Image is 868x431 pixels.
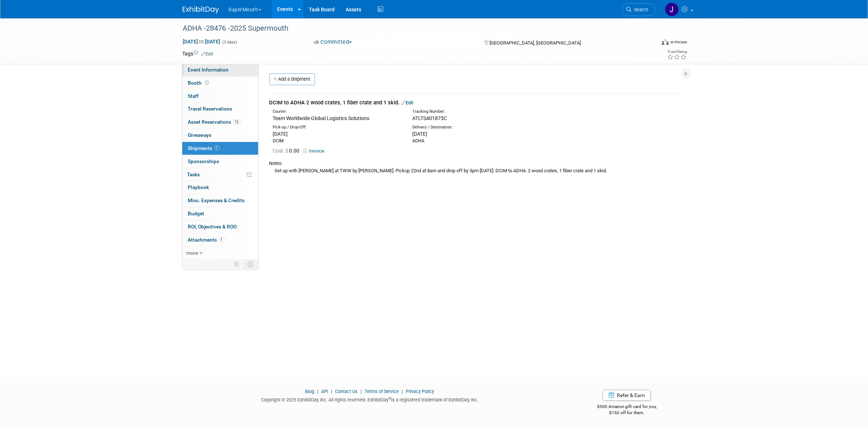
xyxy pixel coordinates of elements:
a: Edit [202,51,214,57]
div: Set up with [PERSON_NAME] at TWW by [PERSON_NAME]. Pickup 22nd at 8am and drop off by 3pm [DATE].... [269,167,680,174]
sup: ® [389,396,391,400]
a: Travel Reservations [182,103,258,115]
span: Booth not reserved yet [204,80,211,85]
a: Asset Reservations13 [182,116,258,128]
span: | [400,389,405,394]
a: Playbook [182,181,258,194]
a: ROI, Objectives & ROO [182,220,258,233]
span: Event Information [188,67,229,73]
img: Format-Inperson.png [662,39,669,45]
div: Copyright © 2025 ExhibitDay, Inc. All rights reserved. ExhibitDay is a registered trademark of Ex... [183,395,557,403]
span: 1 [219,237,225,242]
div: DCIM to ADHA 2 wood crates, 1 fiber crate and 1 skid. [269,99,680,107]
div: DCIM [273,138,401,144]
span: ATLTS401875C [412,115,447,121]
a: Booth [182,77,258,89]
span: [DATE] [DATE] [183,38,221,45]
img: Justin Newborn [665,3,679,16]
img: ExhibitDay [183,6,219,14]
span: [GEOGRAPHIC_DATA], [GEOGRAPHIC_DATA] [490,40,581,46]
span: 0.00 [273,148,303,154]
td: Tags [183,50,214,57]
a: Attachments1 [182,234,258,246]
span: Search [632,7,649,12]
span: Playbook [188,184,209,190]
div: Event Format [612,38,688,49]
div: $500 Amazon gift card for you, [568,399,686,416]
a: Staff [182,90,258,103]
div: [DATE] [273,130,401,138]
a: API [321,389,328,394]
span: Misc. Expenses & Credits [188,197,245,203]
a: Invoice [304,148,327,154]
span: to [198,39,205,45]
a: Blog [305,389,314,394]
td: Personalize Event Tab Strip [231,259,244,269]
span: Tasks [187,172,200,177]
span: Cost: $ [273,148,289,154]
span: Sponsorships [188,158,219,164]
a: Terms of Service [365,389,399,394]
a: Contact Us [335,389,358,394]
span: Staff [188,93,199,99]
span: | [359,389,363,394]
td: Toggle Event Tabs [243,259,258,269]
div: Pick-up / Drop-Off: [273,124,401,130]
a: Refer & Earn [603,390,651,401]
div: Courier: [273,109,401,115]
a: Privacy Policy [406,389,434,394]
div: Event Rating [667,50,687,54]
button: Committed [311,38,355,46]
div: Delivery / Destination: [412,124,541,130]
a: Misc. Expenses & Credits [182,194,258,207]
a: Budget [182,207,258,220]
span: more [187,250,198,256]
span: Budget [188,211,205,216]
a: Search [622,3,655,16]
span: Travel Reservations [188,106,233,112]
span: Asset Reservations [188,119,241,125]
span: | [329,389,334,394]
div: [DATE] [412,130,541,138]
div: Team Worldwide Global Logistics Solutions [273,115,401,122]
span: Booth [188,80,211,86]
span: 13 [233,119,241,125]
span: Attachments [188,237,225,243]
a: more [182,247,258,259]
div: ADHA -28476 -2025 Supermouth [180,22,645,35]
span: ROI, Objectives & ROO [188,224,237,230]
div: ADHA [412,138,541,144]
a: Edit [402,100,414,105]
a: Tasks [182,168,258,181]
div: In-Person [670,39,687,45]
span: Giveaways [188,132,212,138]
span: 1 [214,145,220,151]
div: Notes: [269,160,680,167]
a: Giveaways [182,129,258,142]
a: Event Information [182,64,258,76]
span: Shipments [188,145,220,151]
div: Tracking Number: [412,109,576,115]
div: $150 off for them. [568,410,686,416]
a: Sponsorships [182,155,258,168]
a: Add a Shipment [269,73,315,85]
a: Shipments1 [182,142,258,155]
span: (3 days) [222,40,237,45]
span: | [315,389,320,394]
